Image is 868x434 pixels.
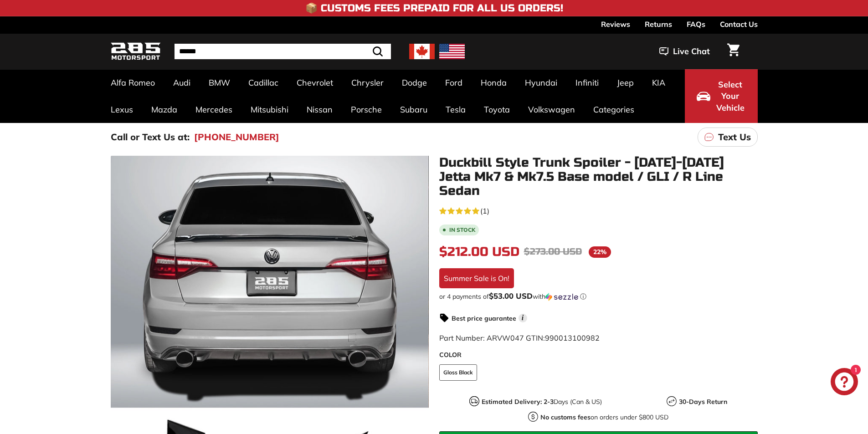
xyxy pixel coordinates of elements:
[540,413,668,422] p: on orders under $800 USD
[715,79,746,114] span: Select Your Vehicle
[439,268,514,288] div: Summer Sale is On!
[342,96,391,123] a: Porsche
[608,69,643,96] a: Jeep
[439,350,758,360] label: COLOR
[175,44,391,59] input: Search
[439,292,758,301] div: or 4 payments of$53.00 USDwithSezzle Click to learn more about Sezzle
[452,314,516,322] strong: Best price guarantee
[566,69,608,96] a: Infiniti
[437,96,475,123] a: Tesla
[298,96,342,123] a: Nissan
[673,46,710,57] span: Live Chat
[643,69,674,96] a: KIA
[439,333,600,342] span: Part Number: ARVW047 GTIN:
[647,40,722,63] button: Live Chat
[545,333,600,342] span: 990013100982
[241,96,298,123] a: Mitsubishi
[164,69,200,96] a: Audi
[475,96,519,123] a: Toyota
[482,398,554,406] strong: Estimated Delivery: 2-3
[489,291,533,301] span: $53.00 USD
[436,69,472,96] a: Ford
[679,398,727,406] strong: 30-Days Return
[524,246,582,257] span: $273.00 USD
[698,128,758,147] a: Text Us
[194,130,279,144] a: [PHONE_NUMBER]
[540,413,591,421] strong: No customs fees
[720,16,758,32] a: Contact Us
[439,156,758,198] h1: Duckbill Style Trunk Spoiler - [DATE]-[DATE] Jetta Mk7 & Mk7.5 Base model / GLI / R Line Sedan
[102,69,164,96] a: Alfa Romeo
[718,130,751,144] p: Text Us
[519,96,584,123] a: Volkswagen
[186,96,241,123] a: Mercedes
[439,292,758,301] div: or 4 payments of with
[200,69,239,96] a: BMW
[342,69,393,96] a: Chrysler
[239,69,288,96] a: Cadillac
[439,244,519,260] span: $212.00 USD
[391,96,437,123] a: Subaru
[601,16,630,32] a: Reviews
[722,36,745,67] a: Cart
[645,16,672,32] a: Returns
[288,69,342,96] a: Chevrolet
[305,3,563,14] h4: 📦 Customs Fees Prepaid for All US Orders!
[472,69,516,96] a: Honda
[449,227,475,233] b: In stock
[516,69,566,96] a: Hyundai
[687,16,705,32] a: FAQs
[589,246,611,258] span: 22%
[102,96,142,123] a: Lexus
[111,130,190,144] p: Call or Text Us at:
[439,204,758,216] a: 5.0 rating (1 votes)
[480,205,489,216] span: (1)
[584,96,643,123] a: Categories
[519,314,527,322] span: i
[111,41,161,62] img: Logo_285_Motorsport_areodynamics_components
[393,69,436,96] a: Dodge
[142,96,186,123] a: Mazda
[545,293,578,301] img: Sezzle
[828,368,861,398] inbox-online-store-chat: Shopify online store chat
[482,397,602,407] p: Days (Can & US)
[685,69,758,123] button: Select Your Vehicle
